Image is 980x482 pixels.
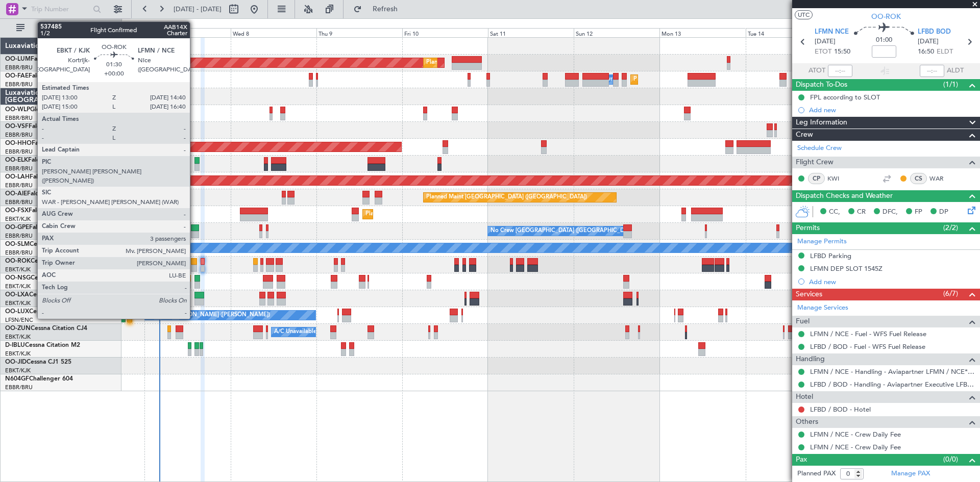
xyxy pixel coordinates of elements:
[5,266,31,273] a: EBKT/KJK
[918,37,939,47] span: [DATE]
[5,384,33,391] a: EBBR/BRU
[796,353,825,365] span: Handling
[5,249,33,257] a: EBBR/BRU
[796,79,847,91] span: Dispatch To-Dos
[5,56,59,62] a: OO-LUMFalcon 7X
[5,325,87,332] a: OO-ZUNCessna Citation CJ4
[810,342,925,351] a: LFBD / BOD - Fuel - WFS Fuel Release
[365,207,484,222] div: Planned Maint Kortrijk-[GEOGRAPHIC_DATA]
[5,64,33,71] a: EBBR/BRU
[810,264,883,273] div: LFMN DEP SLOT 1545Z
[796,222,820,234] span: Permits
[574,28,659,37] div: Sun 12
[488,28,574,37] div: Sat 11
[5,73,57,79] a: OO-FAEFalcon 7X
[809,277,975,286] div: Add new
[402,28,488,37] div: Fri 10
[5,376,29,382] span: N604GF
[5,165,33,172] a: EBBR/BRU
[943,79,958,90] span: (1/1)
[274,324,437,340] div: A/C Unavailable [GEOGRAPHIC_DATA]-[GEOGRAPHIC_DATA]
[929,174,952,183] a: WAR
[918,47,934,57] span: 16:50
[918,27,951,37] span: LFBD BOD
[796,391,813,403] span: Hotel
[5,123,29,130] span: OO-VSF
[5,191,27,197] span: OO-AIE
[857,207,866,217] span: CR
[5,333,31,341] a: EBKT/KJK
[148,308,270,323] div: No Crew [PERSON_NAME] ([PERSON_NAME])
[5,157,28,163] span: OO-ELK
[5,241,86,247] a: OO-SLMCessna Citation XLS
[815,47,831,57] span: ETOT
[5,350,31,358] a: EBKT/KJK
[937,47,953,57] span: ELDT
[5,232,33,240] a: EBBR/BRU
[5,123,57,130] a: OO-VSFFalcon 8X
[797,303,848,313] a: Manage Services
[5,107,30,113] span: OO-WLP
[5,376,73,382] a: N604GFChallenger 604
[5,283,31,290] a: EBKT/KJK
[11,20,111,36] button: All Aircraft
[796,117,847,129] span: Leg Information
[746,28,831,37] div: Tue 14
[808,173,825,184] div: CP
[797,237,847,247] a: Manage Permits
[5,140,60,146] a: OO-HHOFalcon 8X
[796,316,810,327] span: Fuel
[27,24,108,32] span: All Aircraft
[5,292,29,298] span: OO-LXA
[939,207,948,217] span: DP
[5,224,29,231] span: OO-GPE
[231,28,316,37] div: Wed 8
[31,2,90,17] input: Trip Number
[828,65,852,77] input: --:--
[144,28,230,37] div: Tue 7
[5,258,87,264] a: OO-ROKCessna Citation CJ4
[491,223,661,239] div: No Crew [GEOGRAPHIC_DATA] ([GEOGRAPHIC_DATA] National)
[796,454,807,466] span: Pax
[796,129,813,141] span: Crew
[5,367,31,374] a: EBKT/KJK
[810,93,880,102] div: FPL according to SLOT
[815,37,836,47] span: [DATE]
[5,107,65,113] a: OO-WLPGlobal 5500
[943,454,958,465] span: (0/0)
[349,1,410,17] button: Refresh
[795,10,813,19] button: UTC
[426,55,611,70] div: Planned Maint [GEOGRAPHIC_DATA] ([GEOGRAPHIC_DATA] National)
[5,208,29,214] span: OO-FSX
[810,380,975,389] a: LFBD / BOD - Handling - Aviapartner Executive LFBD****MYhandling*** / BOD
[5,81,33,88] a: EBBR/BRU
[5,224,90,231] a: OO-GPEFalcon 900EX EASy II
[876,35,892,45] span: 01:00
[124,20,141,29] div: [DATE]
[796,157,834,168] span: Flight Crew
[659,28,745,37] div: Mon 13
[827,174,850,183] a: KWI
[5,275,87,281] a: OO-NSGCessna Citation CJ4
[5,191,55,197] a: OO-AIEFalcon 7X
[5,342,80,348] a: D-IBLUCessna Citation M2
[5,148,33,156] a: EBBR/BRU
[947,66,964,76] span: ALDT
[5,131,33,139] a: EBBR/BRU
[5,309,29,315] span: OO-LUX
[810,405,871,414] a: LFBD / BOD - Hotel
[5,174,30,180] span: OO-LAH
[5,157,56,163] a: OO-ELKFalcon 8X
[5,215,31,223] a: EBKT/KJK
[796,289,822,300] span: Services
[5,292,86,298] a: OO-LXACessna Citation CJ4
[910,173,927,184] div: CS
[5,359,27,365] span: OO-JID
[5,258,31,264] span: OO-ROK
[5,309,86,315] a: OO-LUXCessna Citation CJ4
[5,56,31,62] span: OO-LUM
[5,359,71,365] a: OO-JIDCessna CJ1 525
[943,222,958,233] span: (2/2)
[915,207,922,217] span: FP
[810,430,901,439] a: LFMN / NCE - Crew Daily Fee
